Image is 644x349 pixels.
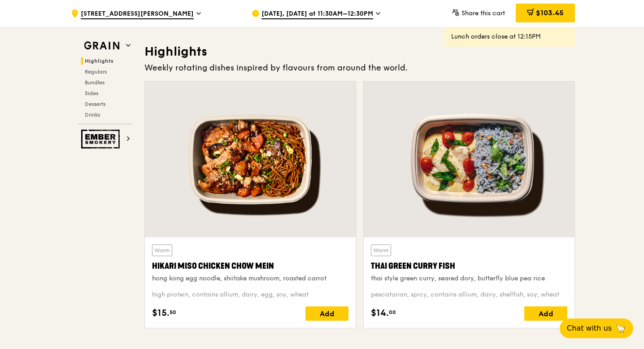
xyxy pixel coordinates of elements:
span: Bundles [85,79,104,86]
button: Chat with us🦙 [560,318,633,338]
div: Thai Green Curry Fish [371,260,567,272]
span: $15. [152,306,170,320]
div: thai style green curry, seared dory, butterfly blue pea rice [371,274,567,283]
div: Hikari Miso Chicken Chow Mein [152,260,348,272]
div: hong kong egg noodle, shiitake mushroom, roasted carrot [152,274,348,283]
div: Add [524,306,567,321]
img: Grain web logo [81,38,122,54]
div: high protein, contains allium, dairy, egg, soy, wheat [152,290,348,299]
div: Weekly rotating dishes inspired by flavours from around the world. [144,61,575,74]
span: Share this cart [461,9,505,17]
span: Highlights [85,58,113,64]
span: [DATE], [DATE] at 11:30AM–12:30PM [261,9,373,19]
div: pescatarian, spicy, contains allium, dairy, shellfish, soy, wheat [371,290,567,299]
div: Lunch orders close at 12:15PM [451,32,568,41]
span: 00 [389,309,396,316]
div: Warm [371,244,391,256]
span: Regulars [85,69,107,75]
span: $103.45 [536,9,564,17]
span: Desserts [85,101,105,107]
div: Add [305,306,348,321]
img: Ember Smokery web logo [81,130,122,148]
span: $14. [371,306,389,320]
span: Chat with us [567,323,612,334]
span: [STREET_ADDRESS][PERSON_NAME] [81,9,194,19]
span: 50 [170,309,176,316]
span: 🦙 [615,323,626,334]
span: Sides [85,90,98,96]
div: Warm [152,244,172,256]
h3: Highlights [144,44,575,60]
span: Drinks [85,112,100,118]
